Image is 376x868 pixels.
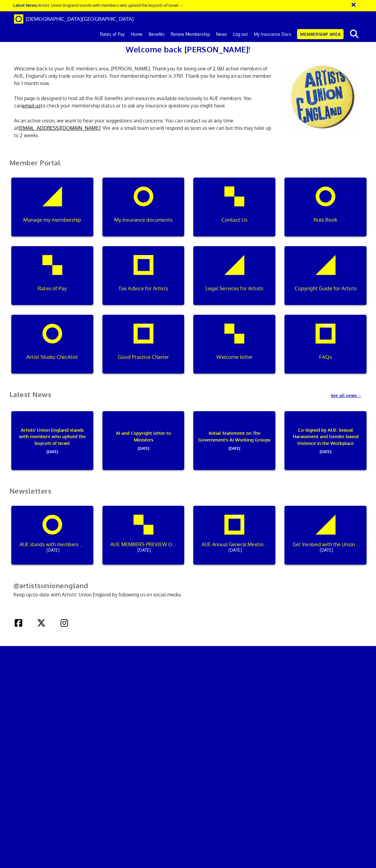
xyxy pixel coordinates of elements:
a: See all news→ [331,385,371,399]
p: Rule Book [289,216,363,224]
a: Rule Book [280,178,371,246]
p: Legal Services for Artists [198,284,271,292]
p: Initial Statement on The Government's AI Working Groups [198,411,271,470]
a: email us [22,103,41,109]
a: [EMAIL_ADDRESS][DOMAIN_NAME] [19,125,100,131]
a: AUE MEMBERS PREVIEW OF THE NEW INDUSTRIA REPORT ON ARTISTS' LIVELIHOODS[DATE] [98,506,189,574]
a: Renew Membership [168,27,213,42]
a: Benefits [146,27,168,42]
span: [DATE] [202,547,269,554]
a: Co-Signed by AUE: Sexual Harassment and Gender-based Violence in the Workplace[DATE] [280,411,371,480]
p: Co-Signed by AUE: Sexual Harassment and Gender-based Violence in the Workplace [289,411,363,470]
a: Artist Studio Checklist [7,315,98,383]
p: Tax Advice for Artists [106,284,180,292]
a: Log out [230,27,251,42]
a: Manage my membership [7,178,98,246]
p: This page is designed to host all the AUE benefits and resources available exclusively to AUE mem... [9,95,277,109]
a: Initial Statement on The Government's AI Working Groups[DATE] [189,411,280,480]
span: [DATE] [289,446,363,454]
p: Rates of Pay [15,284,89,292]
span: [DATE] [15,446,89,454]
h2: Member Portal [5,159,371,174]
p: FAQs [289,353,363,361]
p: As an active union, we want to hear your suggestions and concerns. You can contact us at any time... [9,117,277,139]
p: Copyright Guide for Artists [289,284,363,292]
strong: Latest News: [13,2,38,8]
a: Rates of Pay [97,27,128,42]
h2: Welcome back [PERSON_NAME]! [9,43,367,56]
a: Brand [DEMOGRAPHIC_DATA][GEOGRAPHIC_DATA] [9,11,138,27]
a: AUE Annual General Meeting - get involved![DATE] [189,506,280,574]
p: Artist Studio Checklist [15,353,89,361]
a: Contact Us [189,178,280,246]
p: AUE MEMBERS PREVIEW OF THE NEW INDUSTRIA REPORT ON ARTISTS' LIVELIHOODS [110,538,178,554]
p: AUE Annual General Meeting - get involved! [202,538,269,554]
p: AI and Copyright letter to Ministers [106,411,180,470]
span: [DATE] [293,547,360,554]
a: AI and Copyright letter to Ministers[DATE] [98,411,189,480]
span: [DATE] [20,547,87,554]
a: Rates of Pay [7,246,98,315]
a: Copyright Guide for Artists [280,246,371,315]
a: AUE stands with members who uphold the boycott of Israel[DATE] [7,506,98,574]
a: Get Involved with the Union - Major Dates for Your Diary[DATE] [280,506,371,574]
h2: Newsletters [5,487,371,502]
p: My insurance documents [106,216,180,224]
span: [DATE] [198,443,271,451]
span: [DEMOGRAPHIC_DATA][GEOGRAPHIC_DATA] [26,16,134,22]
p: Good Practice Charter [106,353,180,361]
a: Membership Area [297,29,344,39]
a: FAQs [280,315,371,383]
a: Artists’ Union England stands with members who uphold the boycott of Israel[DATE] [7,411,98,480]
p: Contact Us [198,216,271,224]
a: My insurance documents [98,178,189,246]
h2: @artistsunionengland [5,582,371,589]
a: My Insurance Docs [251,27,294,42]
a: Latest News:Artists’ Union England stands with members who uphold the boycott of Israel → [13,2,183,8]
h2: Latest News [5,391,56,398]
a: Tax Advice for Artists [98,246,189,315]
a: News [213,27,230,42]
p: Get Involved with the Union - Major Dates for Your Diary [293,538,360,554]
a: Welcome letter [189,315,280,383]
p: Manage my membership [15,216,89,224]
p: Welcome letter [198,353,271,361]
p: Keep up-to-date with Artists’ Union England by following us on social media [5,572,371,598]
p: Artists’ Union England stands with members who uphold the boycott of Israel [15,411,89,470]
span: [DATE] [106,443,180,451]
p: Welcome back to your AUE members area, [PERSON_NAME]. Thank you for being one of 2,160 active mem... [9,65,277,87]
a: Home [128,27,146,42]
p: AUE stands with members who uphold the boycott of Israel [20,538,87,554]
a: Good Practice Charter [98,315,189,383]
span: [DATE] [110,547,178,554]
a: Legal Services for Artists [189,246,280,315]
button: search [345,28,363,40]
